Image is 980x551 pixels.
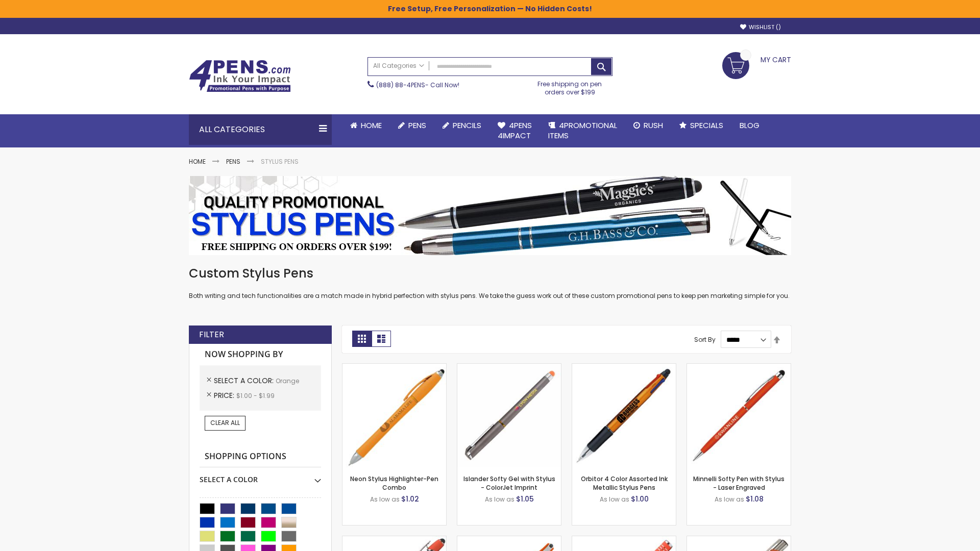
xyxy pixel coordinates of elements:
[715,495,744,504] span: As low as
[434,114,489,137] a: Pencils
[361,120,382,131] span: Home
[189,114,332,145] div: All Categories
[457,536,561,544] a: Avendale Velvet Touch Stylus Gel Pen-Orange
[200,344,321,365] strong: Now Shopping by
[236,391,275,400] span: $1.00 - $1.99
[189,157,206,166] a: Home
[548,120,617,141] span: 4PROMOTIONAL ITEMS
[373,62,424,70] span: All Categories
[463,474,555,491] a: Islander Softy Gel with Stylus - ColorJet Imprint
[498,120,532,141] span: 4Pens 4impact
[485,495,514,504] span: As low as
[350,474,438,491] a: Neon Stylus Highlighter-Pen Combo
[600,495,629,504] span: As low as
[342,536,446,544] a: 4P-MS8B-Orange
[226,157,240,166] a: Pens
[693,474,785,491] a: Minnelli Softy Pen with Stylus - Laser Engraved
[687,363,791,372] a: Minnelli Softy Pen with Stylus - Laser Engraved-Orange
[453,120,481,131] span: Pencils
[671,114,731,137] a: Specials
[516,494,534,504] span: $1.05
[527,76,613,96] div: Free shipping on pen orders over $199
[457,364,561,467] img: Islander Softy Gel with Stylus - ColorJet Imprint-Orange
[189,265,791,300] div: Both writing and tech functionalities are a match made in hybrid perfection with stylus pens. We ...
[572,363,676,372] a: Orbitor 4 Color Assorted Ink Metallic Stylus Pens-Orange
[189,176,791,255] img: Stylus Pens
[200,467,321,485] div: Select A Color
[631,494,649,504] span: $1.00
[376,81,425,89] a: (888) 88-4PENS
[457,363,561,372] a: Islander Softy Gel with Stylus - ColorJet Imprint-Orange
[214,375,276,386] span: Select A Color
[687,364,791,467] img: Minnelli Softy Pen with Stylus - Laser Engraved-Orange
[572,536,676,544] a: Marin Softy Pen with Stylus - Laser Engraved-Orange
[581,474,668,491] a: Orbitor 4 Color Assorted Ink Metallic Stylus Pens
[368,58,429,74] a: All Categories
[731,114,768,137] a: Blog
[625,114,671,137] a: Rush
[199,329,224,340] strong: Filter
[740,23,781,31] a: Wishlist
[352,331,372,347] strong: Grid
[390,114,434,137] a: Pens
[690,120,723,131] span: Specials
[694,335,716,344] label: Sort By
[746,494,764,504] span: $1.08
[189,60,291,92] img: 4Pens Custom Pens and Promotional Products
[200,446,321,468] strong: Shopping Options
[540,114,625,147] a: 4PROMOTIONALITEMS
[261,157,299,166] strong: Stylus Pens
[408,120,426,131] span: Pens
[210,418,240,427] span: Clear All
[276,377,299,385] span: Orange
[370,495,400,504] span: As low as
[205,416,246,430] a: Clear All
[376,81,459,89] span: - Call Now!
[342,114,390,137] a: Home
[189,265,791,282] h1: Custom Stylus Pens
[644,120,663,131] span: Rush
[342,364,446,467] img: Neon Stylus Highlighter-Pen Combo-Orange
[342,363,446,372] a: Neon Stylus Highlighter-Pen Combo-Orange
[687,536,791,544] a: Tres-Chic Softy Brights with Stylus Pen - Laser-Orange
[489,114,540,147] a: 4Pens4impact
[740,120,759,131] span: Blog
[572,364,676,467] img: Orbitor 4 Color Assorted Ink Metallic Stylus Pens-Orange
[214,390,236,400] span: Price
[401,494,419,504] span: $1.02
